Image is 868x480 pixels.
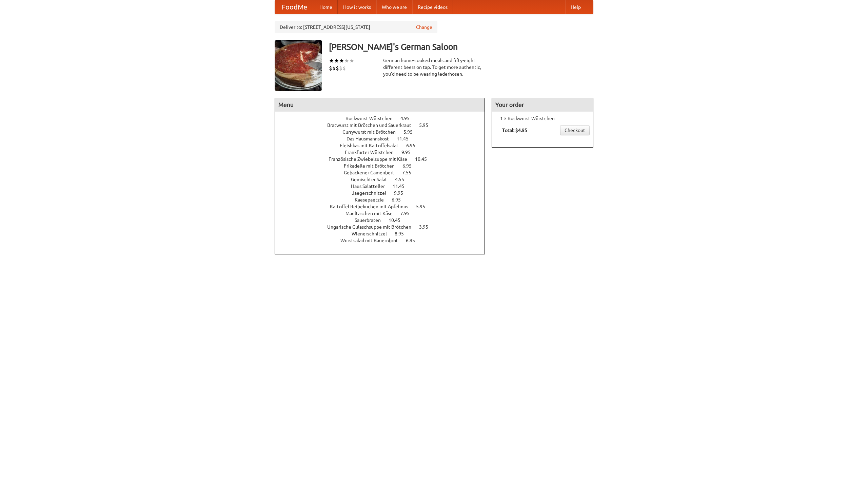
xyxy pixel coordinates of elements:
span: Das Hausmannskost [347,136,396,141]
span: 9.95 [401,150,417,155]
b: Total: $4.95 [502,128,527,133]
a: Kartoffel Reibekuchen mit Apfelmus 5.95 [330,204,438,209]
span: Gebackener Camenbert [344,170,401,175]
a: Frankfurter Würstchen 9.95 [345,150,423,155]
li: ★ [334,57,339,64]
span: 6.95 [402,163,418,169]
a: How it works [338,0,376,14]
span: 5.95 [416,204,432,209]
a: Bockwurst Würstchen 4.95 [346,116,422,121]
span: 7.95 [400,211,416,216]
li: $ [342,64,346,72]
span: Fleishkas mit Kartoffelsalat [340,143,405,148]
a: Wienerschnitzel 8.95 [352,231,416,236]
li: $ [329,64,332,72]
a: Gebackener Camenbert 7.55 [344,170,424,175]
li: ★ [329,57,334,64]
a: Fleishkas mit Kartoffelsalat 6.95 [340,143,428,148]
li: ★ [349,57,354,64]
a: Checkout [560,125,590,135]
h3: [PERSON_NAME]'s German Saloon [329,40,593,54]
span: Wienerschnitzel [352,231,394,236]
span: 10.45 [415,156,434,162]
span: 9.95 [394,190,410,196]
a: Kaesepaetzle 6.95 [355,197,413,203]
a: Wurstsalad mit Bauernbrot 6.95 [340,238,428,243]
a: Change [416,24,432,31]
span: Gemischter Salat [351,177,394,182]
a: Recipe videos [412,0,453,14]
span: Currywurst mit Brötchen [342,129,402,135]
h4: Your order [492,98,593,112]
span: Frankfurter Würstchen [345,150,400,155]
li: ★ [339,57,344,64]
a: Currywurst mit Brötchen 5.95 [342,129,425,135]
span: Wurstsalad mit Bauernbrot [340,238,405,243]
span: 10.45 [389,217,407,223]
span: Sauerbraten [355,217,388,223]
a: Französische Zwiebelsuppe mit Käse 10.45 [329,156,439,162]
li: $ [339,64,342,72]
span: Bratwurst mit Brötchen und Sauerkraut [327,122,418,128]
a: Das Hausmannskost 11.45 [347,136,421,141]
span: 11.45 [393,184,411,189]
h4: Menu [275,98,485,112]
span: 11.45 [397,136,415,141]
span: 8.95 [395,231,411,236]
span: 5.95 [403,129,419,135]
li: $ [332,64,336,72]
span: 6.95 [392,197,408,203]
a: FoodMe [275,0,314,14]
a: Frikadelle mit Brötchen 6.95 [344,163,424,169]
a: Haus Salatteller 11.45 [351,184,417,189]
span: Jaegerschnitzel [352,190,393,196]
a: Sauerbraten 10.45 [355,217,413,223]
a: Jaegerschnitzel 9.95 [352,190,416,196]
a: Gemischter Salat 4.55 [351,177,417,182]
span: 5.95 [419,122,435,128]
div: Deliver to: [STREET_ADDRESS][US_STATE] [275,21,437,33]
span: 4.95 [400,116,416,121]
a: Who we are [376,0,412,14]
span: 3.95 [419,224,435,230]
span: Haus Salatteller [351,184,392,189]
a: Ungarische Gulaschsuppe mit Brötchen 3.95 [327,224,441,230]
span: Ungarische Gulaschsuppe mit Brötchen [327,224,418,230]
a: Help [565,0,586,14]
span: 6.95 [406,143,422,148]
span: Kaesepaetzle [355,197,391,203]
a: Home [314,0,338,14]
span: Kartoffel Reibekuchen mit Apfelmus [330,204,415,209]
div: German home-cooked meals and fifty-eight different beers on tap. To get more authentic, you'd nee... [383,57,485,77]
img: angular.jpg [275,40,322,91]
a: Maultaschen mit Käse 7.95 [346,211,422,216]
span: 6.95 [406,238,422,243]
li: ★ [344,57,349,64]
span: Frikadelle mit Brötchen [344,163,401,169]
span: 4.55 [395,177,411,182]
span: 7.55 [402,170,418,175]
a: Bratwurst mit Brötchen und Sauerkraut 5.95 [327,122,441,128]
li: $ [336,64,339,72]
span: Französische Zwiebelsuppe mit Käse [329,156,414,162]
li: 1 × Bockwurst Würstchen [495,115,590,122]
span: Maultaschen mit Käse [346,211,399,216]
span: Bockwurst Würstchen [346,116,399,121]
